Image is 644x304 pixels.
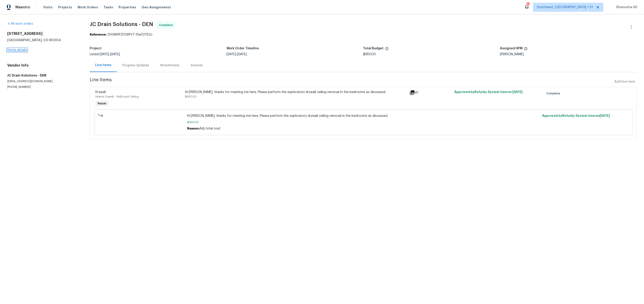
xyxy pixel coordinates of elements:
[191,63,203,68] div: Invoices
[95,95,139,98] span: Interior Overall - Walls and Ceiling
[237,53,247,56] span: [DATE]
[200,127,220,130] span: Adj total cost
[122,63,149,68] div: Progress Updates
[500,53,637,56] div: [PERSON_NAME]
[7,63,79,68] h4: Vendor Info
[7,22,33,25] a: All work orders
[524,47,528,53] span: The hpm assigned to this work order.
[363,53,376,56] span: $950.00
[500,47,523,50] h5: Assigned HPM
[454,91,523,94] span: Approved by Refurby System User on
[537,5,593,10] span: Southwest, [GEOGRAPHIC_DATA] + 51
[7,73,79,78] h5: JC Drain Solutions - DEN
[7,48,27,52] a: Home details
[90,32,637,37] div: 20GMXPZFG6PV7-15a03752c
[100,53,120,56] span: -
[185,95,197,98] span: $950.00
[90,78,613,86] span: Line Items
[513,91,523,94] span: [DATE]
[58,5,72,10] span: Projects
[90,53,120,56] span: Listed
[546,91,562,96] span: Complete
[118,5,136,10] span: Properties
[187,127,200,130] span: Reason:
[227,53,236,56] span: [DATE]
[95,91,106,94] span: Drywall
[7,38,79,42] h5: [GEOGRAPHIC_DATA], CO 80204
[526,3,530,7] div: 584
[410,90,452,95] div: 41
[542,114,610,117] span: Approved by Refurby System User on
[15,5,30,10] span: Maestro
[104,6,113,9] span: Tasks
[100,53,109,56] span: [DATE]
[90,33,106,36] b: Reference:
[600,114,610,117] span: [DATE]
[185,90,407,94] div: Hi [PERSON_NAME], thanks for meeting me here. Please perform the exploratory drywall ceiling remo...
[363,47,384,50] h5: Total Budget
[159,23,175,27] span: Complete
[110,53,120,56] span: [DATE]
[385,47,389,53] span: The total cost of line items that have been proposed by Opendoor. This sum includes line items th...
[77,5,98,10] span: Work Orders
[7,31,79,36] h2: [STREET_ADDRESS]
[96,101,108,106] span: Repair
[614,5,637,10] span: Dhanusha SS
[160,63,180,68] div: Attachments
[227,47,259,50] h5: Work Order Timeline
[187,120,539,124] span: $950.00
[90,22,153,27] span: JC Drain Solutions - DEN
[187,114,539,118] span: Hi [PERSON_NAME], thanks for meeting me here. Please perform the exploratory drywall ceiling remo...
[7,85,79,89] p: [PHONE_NUMBER]
[7,79,79,83] p: [EMAIL_ADDRESS][DOMAIN_NAME]
[227,53,247,56] span: -
[90,47,101,50] h5: Project
[142,5,171,10] span: Geo Assignments
[95,63,111,67] div: Line Items
[43,5,53,10] span: Visits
